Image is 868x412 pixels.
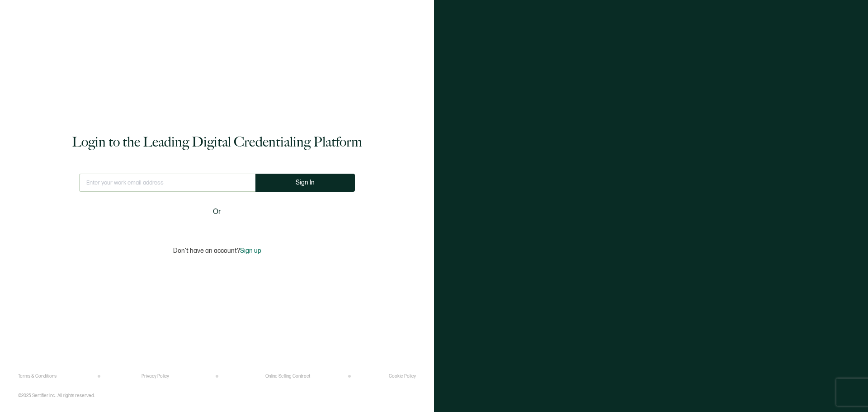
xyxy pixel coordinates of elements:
[142,374,169,379] a: Privacy Policy
[389,374,416,379] a: Cookie Policy
[79,174,255,192] input: Enter your work email address
[18,374,57,379] a: Terms & Conditions
[18,393,95,398] p: ©2025 Sertifier Inc.. All rights reserved.
[296,179,315,186] span: Sign In
[255,174,355,192] button: Sign In
[240,247,261,255] span: Sign up
[265,374,310,379] a: Online Selling Contract
[173,247,261,255] p: Don't have an account?
[213,206,221,218] span: Or
[72,133,362,151] h1: Login to the Leading Digital Credentialing Platform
